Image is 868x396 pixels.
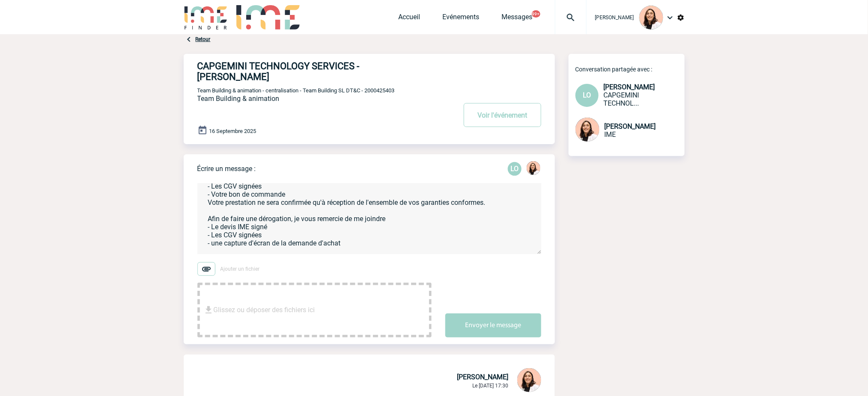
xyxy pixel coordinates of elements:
[502,13,533,25] a: Messages
[532,10,540,18] button: 99+
[508,162,522,176] p: LO
[221,266,260,272] span: Ajouter un fichier
[576,66,685,73] p: Conversation partagée avec :
[604,91,639,107] span: CAPGEMINI TECHNOLOGY SERVICES
[464,103,541,127] button: Voir l'événement
[527,161,540,175] img: 129834-0.png
[508,162,522,176] div: Leila OBREMSKI
[197,165,256,173] p: Écrire un message :
[197,95,280,103] span: Team Building & animation
[203,305,214,315] img: file_download.svg
[517,368,541,392] img: 129834-0.png
[209,128,257,134] span: 16 Septembre 2025
[583,91,591,99] span: LO
[595,15,634,21] span: [PERSON_NAME]
[399,13,421,25] a: Accueil
[639,6,663,30] img: 129834-0.png
[576,118,600,142] img: 129834-0.png
[527,161,540,177] div: Melissa NOBLET
[196,36,211,42] a: Retour
[604,83,655,91] span: [PERSON_NAME]
[214,289,315,331] span: Glissez ou déposer des fichiers ici
[473,383,509,389] span: Le [DATE] 17:30
[197,87,395,94] span: Team Building & animation - centralisation - Team Building SL DT&C - 2000425403
[184,5,228,30] img: IME-Finder
[457,373,509,381] span: [PERSON_NAME]
[197,61,431,82] h4: CAPGEMINI TECHNOLOGY SERVICES - [PERSON_NAME]
[445,313,541,337] button: Envoyer le message
[605,122,656,130] span: [PERSON_NAME]
[443,13,480,25] a: Evénements
[605,130,616,139] span: IME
